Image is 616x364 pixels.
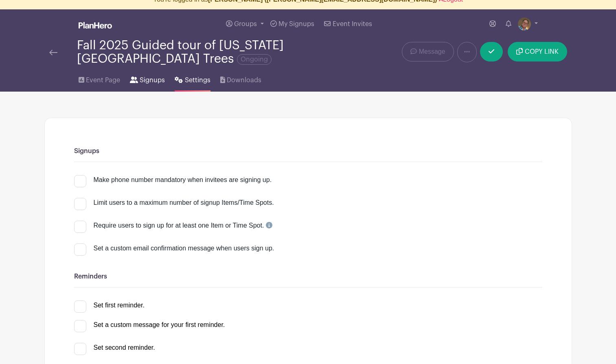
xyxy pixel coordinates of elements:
[77,39,341,66] div: Fall 2025 Guided tour of [US_STATE][GEOGRAPHIC_DATA] Trees
[419,47,445,57] span: Message
[227,75,261,85] span: Downloads
[86,75,120,85] span: Event Page
[234,21,257,27] span: Groups
[518,18,531,31] img: lee%20hopkins.JPG
[267,9,318,39] a: My Signups
[237,54,272,65] span: Ongoing
[74,147,542,155] h6: Signups
[49,50,57,55] img: back-arrow-29a5d9b10d5bd6ae65dc969a981735edf675c4d7a1fe02e03b50dbd4ba3cdb55.svg
[74,344,155,351] a: Set second reminder.
[94,243,542,253] div: Set a custom email confirmation message when users sign up.
[79,22,112,29] img: logo_white-6c42ec7e38ccf1d336a20a19083b03d10ae64f83f12c07503d8b9e83406b4c7d.svg
[74,302,145,309] a: Set first reminder.
[508,42,567,61] button: COPY LINK
[94,300,145,310] div: Set first reminder.
[94,221,272,230] div: Require users to sign up for at least one Item or Time Spot.
[223,9,267,39] a: Groups
[278,21,314,27] span: My Signups
[94,343,155,353] div: Set second reminder.
[74,321,225,328] a: Set a custom message for your first reminder.
[175,66,210,92] a: Settings
[185,75,210,85] span: Settings
[321,9,375,39] a: Event Invites
[94,320,225,330] div: Set a custom message for your first reminder.
[525,48,559,55] span: COPY LINK
[220,66,261,92] a: Downloads
[130,66,165,92] a: Signups
[94,198,274,208] div: Limit users to a maximum number of signup Items/Time Spots.
[333,21,372,27] span: Event Invites
[74,273,542,281] h6: Reminders
[94,175,272,185] div: Make phone number mandatory when invitees are signing up.
[402,42,454,61] a: Message
[79,66,120,92] a: Event Page
[140,75,165,85] span: Signups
